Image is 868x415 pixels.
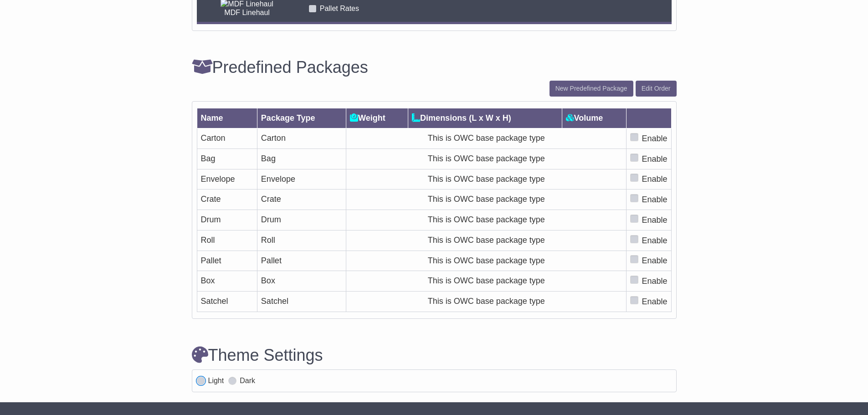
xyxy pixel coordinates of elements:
[240,376,255,385] label: Dark
[346,210,627,231] td: This is OWC base package type
[346,149,627,169] td: This is OWC base package type
[257,210,346,231] td: Drum
[642,133,667,145] label: Enable
[346,169,627,190] td: This is OWC base package type
[408,108,562,128] th: Dimensions (L x W x H)
[257,230,346,251] td: Roll
[346,190,627,210] td: This is OWC base package type
[257,190,346,210] td: Crate
[257,108,346,128] th: Package Type
[346,271,627,292] td: This is OWC base package type
[642,255,667,267] label: Enable
[562,108,627,128] th: Volume
[201,8,293,17] div: MDF Linehaul
[642,153,667,165] label: Enable
[642,173,667,185] label: Enable
[197,190,257,210] td: Crate
[197,149,257,169] td: Bag
[642,214,667,226] label: Enable
[642,235,667,247] label: Enable
[208,376,224,385] label: Light
[642,296,667,308] label: Enable
[197,271,257,292] td: Box
[197,230,257,251] td: Roll
[197,108,257,128] th: Name
[197,251,257,271] td: Pallet
[642,275,667,287] label: Enable
[346,251,627,271] td: This is OWC base package type
[346,128,627,149] td: This is OWC base package type
[257,169,346,190] td: Envelope
[257,292,346,312] td: Satchel
[257,251,346,271] td: Pallet
[197,128,257,149] td: Carton
[257,128,346,149] td: Carton
[346,292,627,312] td: This is OWC base package type
[197,210,257,231] td: Drum
[636,81,677,97] button: Edit Order
[197,292,257,312] td: Satchel
[346,108,408,128] th: Weight
[192,346,677,364] h3: Theme Settings
[550,81,633,97] button: New Predefined Package
[346,230,627,251] td: This is OWC base package type
[197,169,257,190] td: Envelope
[320,5,359,12] span: Pallet Rates
[642,194,667,206] label: Enable
[257,149,346,169] td: Bag
[192,58,368,77] h3: Predefined Packages
[257,271,346,292] td: Box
